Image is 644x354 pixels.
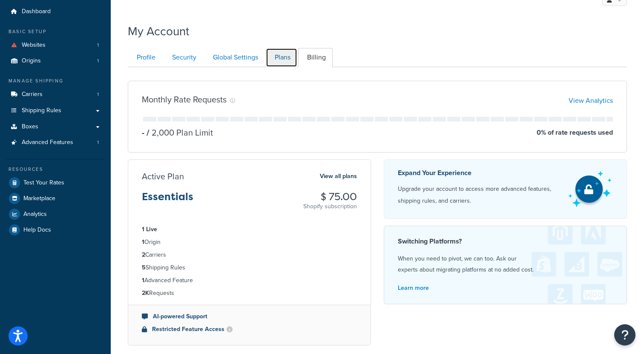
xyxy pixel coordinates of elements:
[142,276,357,285] li: Advanced Feature
[398,167,561,179] p: Expand Your Experience
[6,4,104,20] a: Dashboard
[23,179,64,187] span: Test Your Rates
[163,48,203,67] a: Security
[128,48,162,67] a: Profile
[6,28,104,35] div: Basic Setup
[6,207,104,222] a: Analytics
[6,53,104,69] li: Origins
[6,103,104,119] a: Shipping Rules
[22,107,61,114] span: Shipping Rules
[142,289,149,297] strong: 2K
[23,227,51,234] span: Help Docs
[298,48,333,67] a: Billing
[303,191,357,202] h3: $ 75.00
[97,42,99,49] span: 1
[142,263,357,272] li: Shipping Rules
[398,283,429,292] a: Learn more
[6,175,104,190] a: Test Your Rates
[398,253,613,275] p: When you need to pivot, we can too. Ask our experts about migrating platforms at no added cost.
[22,123,38,130] span: Boxes
[398,183,561,207] p: Upgrade your account to access more advanced features, shipping rules, and carriers.
[144,127,213,139] p: 2,000 Plan Limit
[6,37,104,53] a: Websites 1
[128,23,189,40] h1: My Account
[6,37,104,53] li: Websites
[6,222,104,238] a: Help Docs
[320,171,357,182] a: View all plans
[6,119,104,135] a: Boxes
[23,195,55,202] span: Marketplace
[204,48,265,67] a: Global Settings
[22,139,73,146] span: Advanced Features
[142,238,144,246] strong: 1
[142,289,357,298] li: Requests
[97,57,99,65] span: 1
[537,127,613,139] p: 0 % of rate requests used
[6,77,104,85] div: Manage Shipping
[569,96,613,105] a: View Analytics
[6,166,104,173] div: Resources
[142,312,357,321] li: AI-powered Support
[142,276,144,285] strong: 1
[142,127,144,139] p: -
[142,191,193,209] h3: Essentials
[142,325,357,334] li: Restricted Feature Access
[142,172,184,181] h3: Active Plan
[6,53,104,69] a: Origins 1
[614,324,635,346] button: Open Resource Center
[142,95,227,104] h3: Monthly Rate Requests
[6,135,104,150] a: Advanced Features 1
[23,211,47,218] span: Analytics
[142,225,157,234] strong: 1 Live
[142,250,145,259] strong: 2
[22,57,41,65] span: Origins
[266,48,297,67] a: Plans
[6,87,104,102] a: Carriers 1
[142,250,357,260] li: Carriers
[303,202,357,211] p: Shopify subscription
[398,236,613,246] h4: Switching Platforms?
[22,8,51,15] span: Dashboard
[97,139,99,146] span: 1
[147,126,149,139] span: /
[97,91,99,98] span: 1
[6,87,104,102] li: Carriers
[6,191,104,206] a: Marketplace
[22,91,43,98] span: Carriers
[142,238,357,247] li: Origin
[142,263,146,272] strong: 5
[22,42,46,49] span: Websites
[6,135,104,150] li: Advanced Features
[384,159,627,219] a: Expand Your Experience Upgrade your account to access more advanced features, shipping rules, and...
